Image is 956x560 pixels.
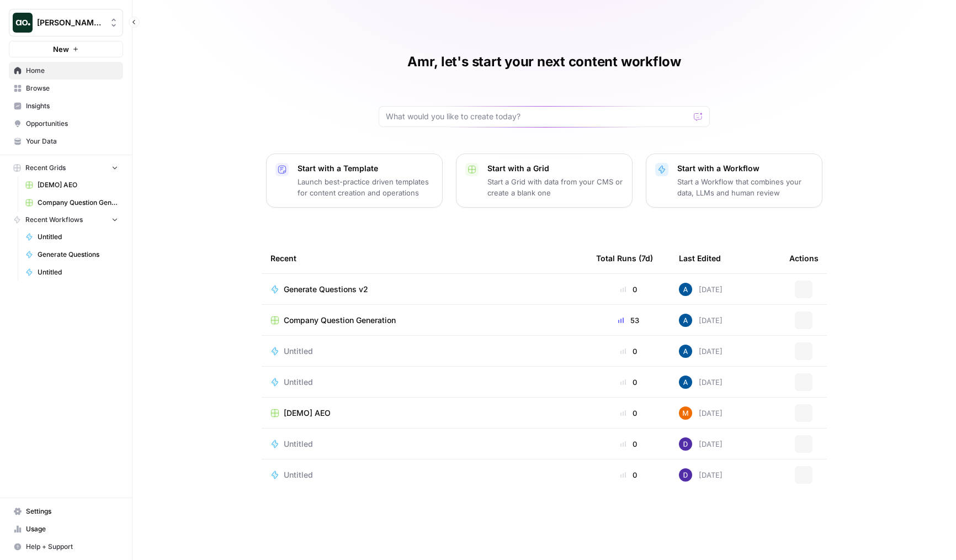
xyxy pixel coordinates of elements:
[284,469,313,480] span: Untitled
[20,176,123,194] a: [DEMO] AEO
[26,66,118,76] span: Home
[596,346,661,357] div: 0
[487,176,623,198] p: Start a Grid with data from your CMS or create a blank one
[677,176,813,198] p: Start a Workflow that combines your data, LLMs and human review
[679,345,692,358] img: he81ibor8lsei4p3qvg4ugbvimgp
[679,406,723,420] div: [DATE]
[270,315,578,326] a: Company Question Generation
[596,243,653,273] div: Total Runs (7d)
[679,376,692,389] img: he81ibor8lsei4p3qvg4ugbvimgp
[9,520,123,538] a: Usage
[26,83,118,93] span: Browse
[13,13,33,33] img: Dillon Test Logo
[38,180,118,190] span: [DEMO] AEO
[284,377,313,388] span: Untitled
[679,314,692,327] img: he81ibor8lsei4p3qvg4ugbvimgp
[596,439,661,450] div: 0
[20,228,123,246] a: Untitled
[679,468,723,482] div: [DATE]
[9,115,123,133] a: Opportunities
[596,408,661,419] div: 0
[270,243,578,273] div: Recent
[9,160,123,176] button: Recent Grids
[25,215,83,225] span: Recent Workflows
[9,97,123,115] a: Insights
[284,408,331,419] span: [DEMO] AEO
[9,212,123,228] button: Recent Workflows
[596,315,661,326] div: 53
[679,376,723,389] div: [DATE]
[789,243,819,273] div: Actions
[9,9,123,36] button: Workspace: Dillon Test
[407,53,681,71] h1: Amr, let's start your next content workflow
[270,284,578,295] a: Generate Questions v2
[679,345,723,358] div: [DATE]
[26,136,118,146] span: Your Data
[25,163,66,173] span: Recent Grids
[298,163,433,174] p: Start with a Template
[679,314,723,327] div: [DATE]
[679,283,723,296] div: [DATE]
[679,243,721,273] div: Last Edited
[270,346,578,357] a: Untitled
[284,439,313,450] span: Untitled
[270,439,578,450] a: Untitled
[9,62,123,80] a: Home
[38,250,118,260] span: Generate Questions
[270,469,578,480] a: Untitled
[26,101,118,111] span: Insights
[26,119,118,129] span: Opportunities
[38,198,118,208] span: Company Question Generation
[284,284,368,295] span: Generate Questions v2
[53,44,69,55] span: New
[270,377,578,388] a: Untitled
[9,503,123,520] a: Settings
[9,80,123,97] a: Browse
[26,542,118,552] span: Help + Support
[386,111,689,122] input: What would you like to create today?
[9,133,123,150] a: Your Data
[266,154,443,208] button: Start with a TemplateLaunch best-practice driven templates for content creation and operations
[646,154,822,208] button: Start with a WorkflowStart a Workflow that combines your data, LLMs and human review
[596,377,661,388] div: 0
[596,284,661,295] div: 0
[456,154,633,208] button: Start with a GridStart a Grid with data from your CMS or create a blank one
[679,437,723,451] div: [DATE]
[20,263,123,281] a: Untitled
[679,283,692,296] img: he81ibor8lsei4p3qvg4ugbvimgp
[270,408,578,419] a: [DEMO] AEO
[38,232,118,242] span: Untitled
[487,163,623,174] p: Start with a Grid
[37,17,104,28] span: [PERSON_NAME] Test
[284,315,396,326] span: Company Question Generation
[26,506,118,516] span: Settings
[284,346,313,357] span: Untitled
[9,41,123,57] button: New
[20,246,123,263] a: Generate Questions
[679,468,692,482] img: 6clbhjv5t98vtpq4yyt91utag0vy
[679,437,692,451] img: 6clbhjv5t98vtpq4yyt91utag0vy
[596,469,661,480] div: 0
[26,524,118,534] span: Usage
[9,538,123,556] button: Help + Support
[677,163,813,174] p: Start with a Workflow
[38,267,118,277] span: Untitled
[679,406,692,420] img: 4suam345j4k4ehuf80j2ussc8x0k
[298,176,433,198] p: Launch best-practice driven templates for content creation and operations
[20,194,123,212] a: Company Question Generation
